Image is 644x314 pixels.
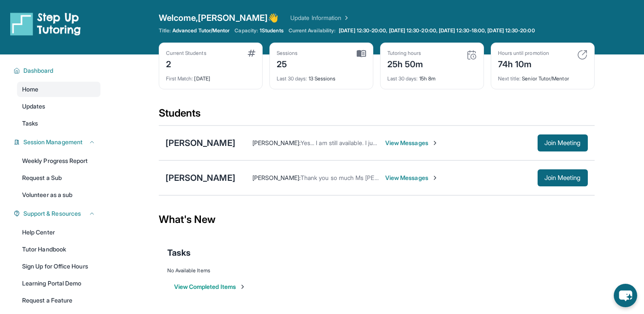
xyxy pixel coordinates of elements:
button: Session Management [20,138,95,146]
span: First Match : [166,75,193,82]
span: Last 30 days : [277,75,307,82]
a: Home [17,82,100,97]
button: Dashboard [20,66,95,75]
div: Hours until promotion [498,50,549,57]
span: Advanced Tutor/Mentor [172,27,229,34]
span: View Messages [385,139,438,147]
a: Learning Portal Demo [17,276,100,291]
span: Last 30 days : [387,75,418,82]
span: Join Meeting [544,140,581,146]
a: Volunteer as a sub [17,187,100,203]
div: What's New [159,201,595,238]
div: Current Students [166,50,206,57]
div: 74h 10m [498,57,549,70]
div: 13 Sessions [277,70,366,82]
img: card [357,50,366,57]
a: Sign Up for Office Hours [17,259,100,274]
div: Sessions [277,50,298,57]
img: card [248,50,255,57]
span: 1 Students [260,27,283,34]
div: No Available Items [167,267,586,274]
span: Session Management [23,138,83,146]
span: Join Meeting [544,175,581,180]
a: Update Information [290,14,350,22]
div: [PERSON_NAME] [166,137,235,149]
span: Next title : [498,75,521,82]
button: chat-button [614,284,637,307]
img: card [577,50,587,60]
a: Tutor Handbook [17,242,100,257]
div: 25 [277,57,298,70]
span: View Messages [385,174,438,182]
img: card [467,50,477,60]
span: Current Availability: [289,27,335,34]
div: Students [159,106,595,125]
span: Home [22,85,38,94]
span: Dashboard [23,66,54,75]
img: Chevron-Right [432,140,438,146]
span: Yes... I am still available. I just need 10 minutes. [301,139,426,146]
div: Tutoring hours [387,50,424,57]
img: Chevron Right [341,14,350,22]
span: Title: [159,27,171,34]
span: Welcome, [PERSON_NAME] 👋 [159,12,279,24]
span: Tasks [22,119,38,128]
a: Updates [17,99,100,114]
span: Thank you so much Ms [PERSON_NAME]! [301,174,413,181]
span: [PERSON_NAME] : [252,174,301,181]
img: Chevron-Right [432,174,438,181]
a: Weekly Progress Report [17,153,100,168]
button: Join Meeting [538,134,588,151]
button: Join Meeting [538,169,588,186]
div: [PERSON_NAME] [166,172,235,184]
a: [DATE] 12:30-20:00, [DATE] 12:30-20:00, [DATE] 12:30-18:00, [DATE] 12:30-20:00 [337,27,536,34]
a: Help Center [17,225,100,240]
span: Support & Resources [23,209,81,218]
button: Support & Resources [20,209,95,218]
div: Senior Tutor/Mentor [498,70,587,82]
div: [DATE] [166,70,255,82]
span: Capacity: [235,27,258,34]
span: [DATE] 12:30-20:00, [DATE] 12:30-20:00, [DATE] 12:30-18:00, [DATE] 12:30-20:00 [339,27,535,34]
div: 25h 50m [387,57,424,70]
div: 15h 8m [387,70,477,82]
button: View Completed Items [174,283,246,291]
span: Tasks [167,247,191,259]
div: 2 [166,57,206,70]
img: logo [10,12,81,36]
span: [PERSON_NAME] : [252,139,301,146]
a: Request a Sub [17,170,100,186]
a: Request a Feature [17,293,100,308]
span: Updates [22,102,46,111]
a: Tasks [17,116,100,131]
